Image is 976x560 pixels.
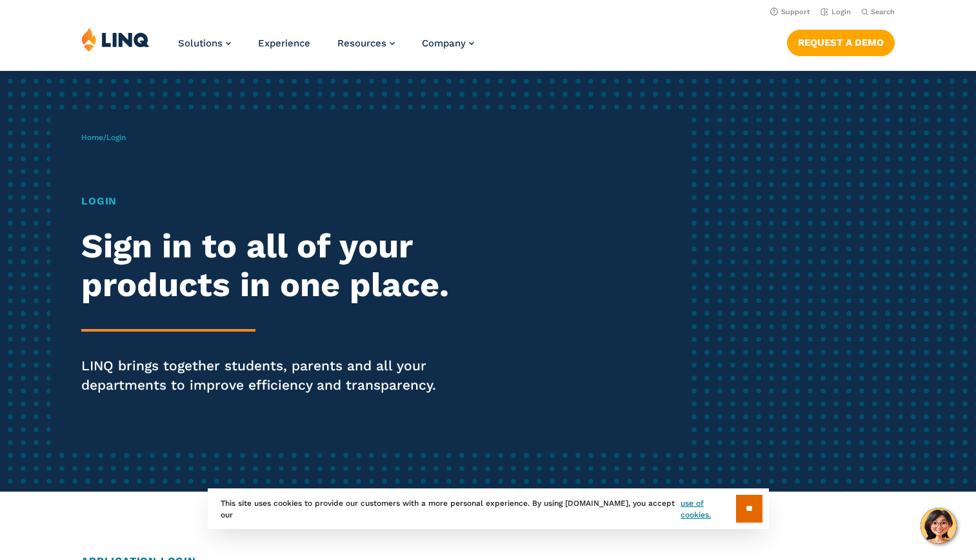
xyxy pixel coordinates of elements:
[681,497,735,521] a: use of cookies.
[861,7,895,17] button: Open Search Bar
[337,37,386,49] span: Resources
[81,27,150,52] img: LINQ | K‑12 Software
[871,8,895,16] span: Search
[787,30,895,55] a: Request a Demo
[208,488,769,529] div: This site uses cookies to provide our customers with a more personal experience. By using [DOMAIN...
[81,227,457,305] h2: Sign in to all of your products in one place.
[258,37,310,49] a: Experience
[178,37,231,49] a: Solutions
[81,133,126,142] span: /
[921,508,957,544] button: Hello, have a question? Let’s chat.
[337,37,395,49] a: Resources
[422,37,466,49] span: Company
[81,194,457,209] h1: Login
[81,133,103,142] a: Home
[178,37,223,49] span: Solutions
[787,27,895,55] nav: Button Navigation
[81,356,457,395] p: LINQ brings together students, parents and all your departments to improve efficiency and transpa...
[770,8,810,16] a: Support
[821,8,851,16] a: Login
[106,133,126,142] span: Login
[422,37,474,49] a: Company
[178,27,474,70] nav: Primary Navigation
